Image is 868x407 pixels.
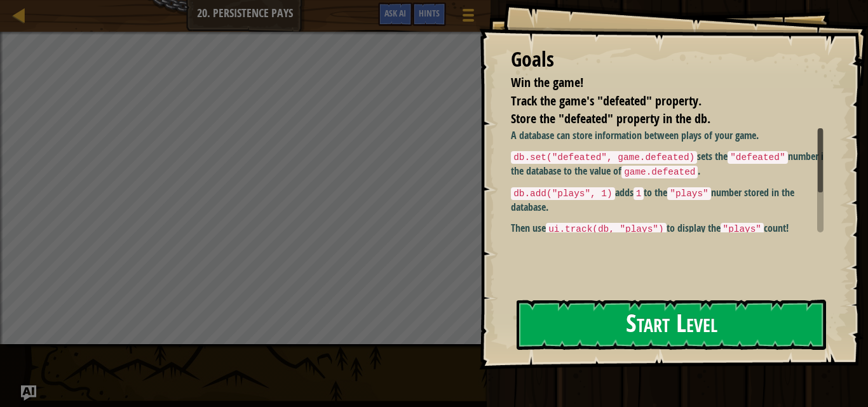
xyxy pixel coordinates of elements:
[511,45,824,74] div: Goals
[546,223,666,236] code: ui.track(db, "plays")
[511,187,614,200] code: db.add("plays", 1)
[728,151,787,164] code: "defeated"
[634,187,644,200] code: 1
[511,110,710,127] span: Store the "defeated" property in the db.
[621,166,698,178] code: game.defeated
[452,3,484,32] button: Show game menu
[21,385,36,401] button: Ask AI
[667,187,710,200] code: "plays"
[511,92,702,109] span: Track the game's "defeated" property.
[511,74,583,91] span: Win the game!
[721,223,764,236] code: "plays"
[495,110,820,128] li: Store the "defeated" property in the db.
[495,92,820,110] li: Track the game's "defeated" property.
[517,300,826,350] button: Start Level
[511,128,833,143] p: A database can store information between plays of your game.
[511,185,833,215] p: adds to the number stored in the database.
[419,7,440,19] span: Hints
[511,149,833,179] p: sets the number in the database to the value of .
[511,221,833,236] p: Then use to display the count!
[378,3,412,26] button: Ask AI
[511,151,697,164] code: db.set("defeated", game.defeated)
[384,7,406,19] span: Ask AI
[495,74,820,92] li: Win the game!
